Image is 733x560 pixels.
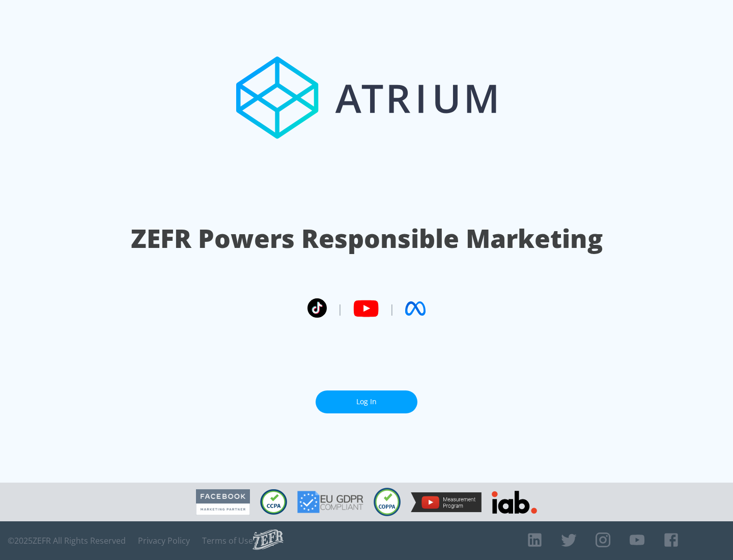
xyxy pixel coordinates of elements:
img: CCPA Compliant [260,489,287,515]
img: YouTube Measurement Program [411,492,482,512]
a: Terms of Use [202,536,253,546]
img: GDPR Compliant [297,491,363,513]
h1: ZEFR Powers Responsible Marketing [131,221,603,256]
a: Log In [316,390,417,413]
img: IAB [492,491,537,514]
span: © 2025 ZEFR All Rights Reserved [8,536,126,546]
span: | [389,301,395,316]
span: | [337,301,343,316]
img: Facebook Marketing Partner [196,489,250,515]
a: Privacy Policy [138,536,190,546]
img: COPPA Compliant [374,488,401,516]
